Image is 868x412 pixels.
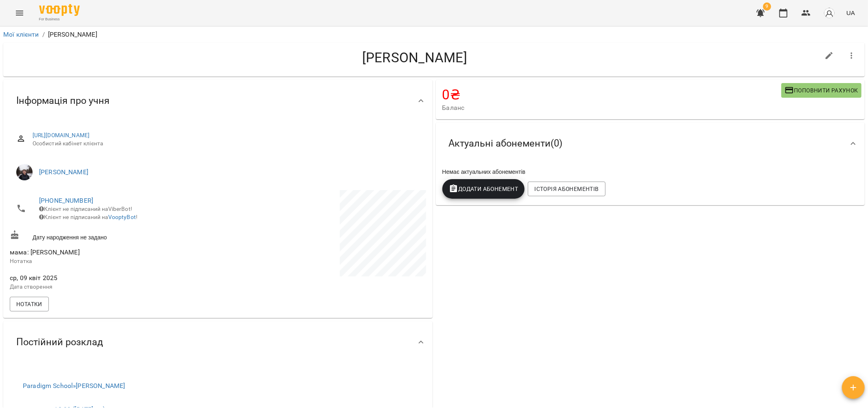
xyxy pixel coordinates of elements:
[23,382,125,390] a: Paradigm School»[PERSON_NAME]
[39,168,88,176] a: [PERSON_NAME]
[39,4,80,16] img: Voopty Logo
[534,184,599,194] span: Історія абонементів
[39,17,80,22] span: For Business
[3,30,865,39] nav: breadcrumb
[824,7,835,19] img: avatar_s.png
[763,2,771,11] span: 9
[16,336,103,348] span: Постійний розклад
[16,299,42,309] span: Нотатки
[48,30,97,39] p: [PERSON_NAME]
[449,184,518,194] span: Додати Абонемент
[449,137,563,150] span: Актуальні абонементи ( 0 )
[10,297,49,311] button: Нотатки
[442,179,525,199] button: Додати Абонемент
[436,123,865,164] div: Актуальні абонементи(0)
[3,31,39,38] a: Мої клієнти
[39,214,138,220] span: Клієнт не підписаний на !
[10,248,80,256] span: мама: [PERSON_NAME]
[846,9,855,17] span: UA
[10,257,216,265] p: Нотатка
[108,214,136,220] a: VooptyBot
[10,49,820,66] h4: [PERSON_NAME]
[785,85,858,95] span: Поповнити рахунок
[39,197,93,204] a: [PHONE_NUMBER]
[39,206,132,212] span: Клієнт не підписаний на ViberBot!
[441,166,860,178] div: Немає актуальних абонементів
[10,3,29,23] button: Menu
[442,86,781,103] h4: 0 ₴
[843,5,858,20] button: UA
[528,182,605,196] button: Історія абонементів
[8,228,218,243] div: Дату народження не задано
[3,80,433,122] div: Інформація про учня
[3,321,433,363] div: Постійний розклад
[33,140,420,148] span: Особистий кабінет клієнта
[781,83,861,98] button: Поповнити рахунок
[42,30,45,39] li: /
[442,103,781,113] span: Баланс
[16,94,109,107] span: Інформація про учня
[10,273,216,283] span: ср, 09 квіт 2025
[10,283,216,291] p: Дата створення
[16,164,33,180] img: Садовський Ярослав Олександрович
[33,132,90,138] a: [URL][DOMAIN_NAME]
